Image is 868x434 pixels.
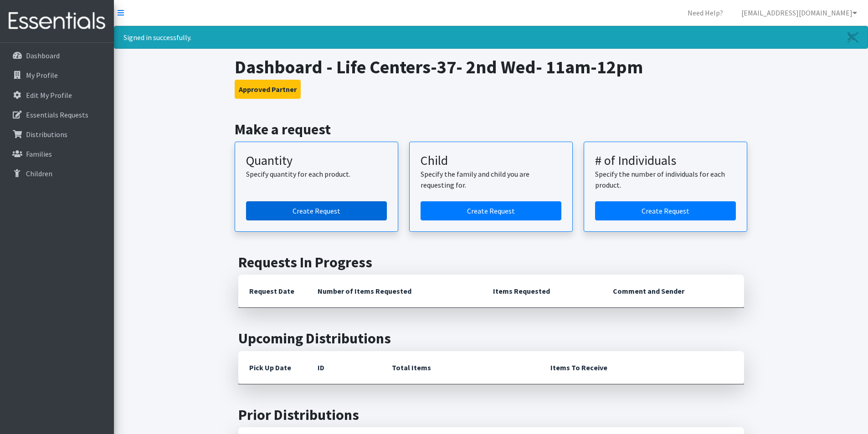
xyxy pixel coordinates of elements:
[307,275,483,308] th: Number of Items Requested
[539,351,744,384] th: Items To Receive
[4,106,110,124] a: Essentials Requests
[734,4,864,22] a: [EMAIL_ADDRESS][DOMAIN_NAME]
[246,201,387,220] a: Create a request by quantity
[482,275,602,308] th: Items Requested
[238,275,307,308] th: Request Date
[238,330,744,347] h2: Upcoming Distributions
[235,56,747,78] h1: Dashboard - Life Centers-37- 2nd Wed- 11am-12pm
[4,125,110,143] a: Distributions
[4,145,110,163] a: Families
[595,153,736,168] h3: # of Individuals
[246,153,387,168] h3: Quantity
[235,121,747,138] h2: Make a request
[602,275,744,308] th: Comment and Sender
[26,110,88,119] p: Essentials Requests
[238,406,744,424] h2: Prior Distributions
[307,351,381,384] th: ID
[4,164,110,183] a: Children
[4,66,110,84] a: My Profile
[421,168,561,190] p: Specify the family and child you are requesting for.
[680,4,730,22] a: Need Help?
[26,51,60,60] p: Dashboard
[595,168,736,190] p: Specify the number of individuals for each product.
[238,351,307,384] th: Pick Up Date
[246,168,387,179] p: Specify quantity for each product.
[26,169,52,178] p: Children
[421,201,561,220] a: Create a request for a child or family
[238,254,744,271] h2: Requests In Progress
[381,351,539,384] th: Total Items
[4,46,110,65] a: Dashboard
[26,91,72,100] p: Edit My Profile
[26,130,67,139] p: Distributions
[114,26,868,49] div: Signed in successfully.
[421,153,561,168] h3: Child
[26,149,52,158] p: Families
[838,26,868,48] a: Close
[595,201,736,220] a: Create a request by number of individuals
[26,71,58,80] p: My Profile
[4,86,110,104] a: Edit My Profile
[235,80,301,99] button: Approved Partner
[4,6,110,36] img: HumanEssentials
